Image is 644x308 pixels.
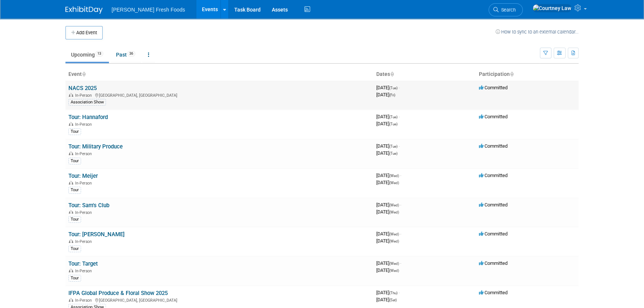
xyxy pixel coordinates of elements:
[376,114,400,119] span: [DATE]
[68,158,81,164] div: Tour
[399,114,400,119] span: -
[65,68,373,81] th: Event
[479,114,508,119] span: Committed
[68,128,81,135] div: Tour
[376,231,401,237] span: [DATE]
[82,71,86,77] a: Sort by Event Name
[376,290,400,295] span: [DATE]
[75,151,94,156] span: In-Person
[69,298,73,302] img: In-Person Event
[68,246,81,252] div: Tour
[373,68,476,81] th: Dates
[389,122,397,126] span: (Tue)
[389,232,399,236] span: (Wed)
[499,7,516,13] span: Search
[69,122,73,126] img: In-Person Event
[376,150,397,156] span: [DATE]
[68,202,109,209] a: Tour: Sam's Club
[65,48,109,62] a: Upcoming13
[68,99,106,106] div: Association Show
[69,181,73,185] img: In-Person Event
[389,239,399,243] span: (Wed)
[69,269,73,272] img: In-Person Event
[399,143,400,149] span: -
[110,48,141,62] a: Past36
[75,298,94,303] span: In-Person
[65,6,103,14] img: ExhibitDay
[479,202,508,208] span: Committed
[68,216,81,223] div: Tour
[376,173,401,178] span: [DATE]
[389,174,399,178] span: (Wed)
[75,181,94,186] span: In-Person
[68,290,168,296] a: IFPA Global Produce & Floral Show 2025
[389,262,399,266] span: (Wed)
[75,239,94,244] span: In-Person
[376,92,395,97] span: [DATE]
[400,231,401,237] span: -
[376,238,399,244] span: [DATE]
[389,93,395,97] span: (Fri)
[389,291,397,295] span: (Thu)
[376,297,397,302] span: [DATE]
[75,122,94,127] span: In-Person
[69,239,73,243] img: In-Person Event
[389,210,399,214] span: (Wed)
[376,180,399,185] span: [DATE]
[127,51,135,57] span: 36
[68,92,370,98] div: [GEOGRAPHIC_DATA], [GEOGRAPHIC_DATA]
[75,269,94,273] span: In-Person
[400,173,401,178] span: -
[400,202,401,208] span: -
[479,143,508,149] span: Committed
[389,181,399,185] span: (Wed)
[479,173,508,178] span: Committed
[390,71,394,77] a: Sort by Start Date
[496,29,579,35] a: How to sync to an external calendar...
[389,115,397,119] span: (Tue)
[399,85,400,90] span: -
[389,269,399,273] span: (Wed)
[68,297,370,303] div: [GEOGRAPHIC_DATA], [GEOGRAPHIC_DATA]
[489,3,523,16] a: Search
[68,143,123,150] a: Tour: Military Produce
[69,151,73,155] img: In-Person Event
[376,121,397,126] span: [DATE]
[75,210,94,215] span: In-Person
[389,86,397,90] span: (Tue)
[389,151,397,155] span: (Tue)
[479,231,508,237] span: Committed
[69,93,73,97] img: In-Person Event
[510,71,513,77] a: Sort by Participation Type
[389,298,397,302] span: (Sat)
[376,260,401,266] span: [DATE]
[532,4,571,12] img: Courtney Law
[95,51,103,57] span: 13
[479,290,508,295] span: Committed
[376,267,399,273] span: [DATE]
[65,26,103,39] button: Add Event
[376,143,400,149] span: [DATE]
[68,85,97,92] a: NACS 2025
[476,68,579,81] th: Participation
[479,85,508,90] span: Committed
[68,275,81,282] div: Tour
[376,209,399,215] span: [DATE]
[68,114,108,121] a: Tour: Hannaford
[376,202,401,208] span: [DATE]
[376,85,400,90] span: [DATE]
[479,260,508,266] span: Committed
[68,260,98,267] a: Tour: Target
[399,290,400,295] span: -
[75,93,94,98] span: In-Person
[68,173,98,179] a: Tour: Meijer
[389,144,397,148] span: (Tue)
[389,203,399,207] span: (Wed)
[68,231,125,238] a: Tour: [PERSON_NAME]
[400,260,401,266] span: -
[112,7,185,13] span: [PERSON_NAME] Fresh Foods
[68,187,81,193] div: Tour
[69,210,73,214] img: In-Person Event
